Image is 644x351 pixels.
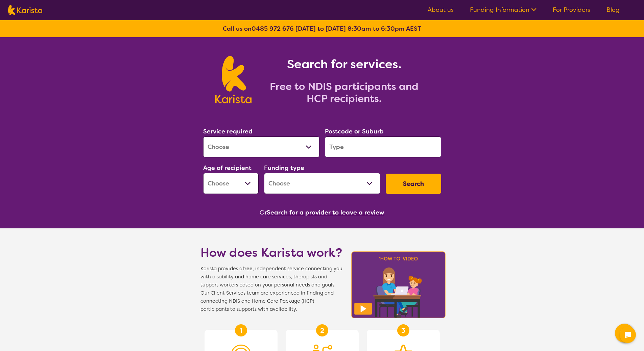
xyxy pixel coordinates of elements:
[397,324,409,336] div: 3
[470,6,536,14] a: Funding Information
[428,6,454,14] a: About us
[235,324,247,336] div: 1
[200,265,342,314] span: Karista provides a , independent service connecting you with disability and home care services, t...
[223,25,421,33] b: Call us on [DATE] to [DATE] 8:30am to 6:30pm AEST
[8,5,42,15] img: Karista logo
[615,324,634,343] button: Channel Menu
[203,164,252,172] label: Age of recipient
[267,207,384,218] button: Search for a provider to leave a review
[325,127,384,135] label: Postcode or Suburb
[606,6,620,14] a: Blog
[260,80,429,105] h2: Free to NDIS participants and HCP recipients.
[349,249,448,320] img: Karista video
[215,56,252,103] img: Karista logo
[260,207,267,218] span: Or
[203,127,253,135] label: Service required
[264,164,304,172] label: Funding type
[386,174,441,194] button: Search
[252,25,294,33] a: 0485 972 676
[553,6,590,14] a: For Providers
[325,136,441,157] input: Type
[200,245,342,261] h1: How does Karista work?
[242,266,253,272] b: free
[260,56,429,72] h1: Search for services.
[316,324,328,336] div: 2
